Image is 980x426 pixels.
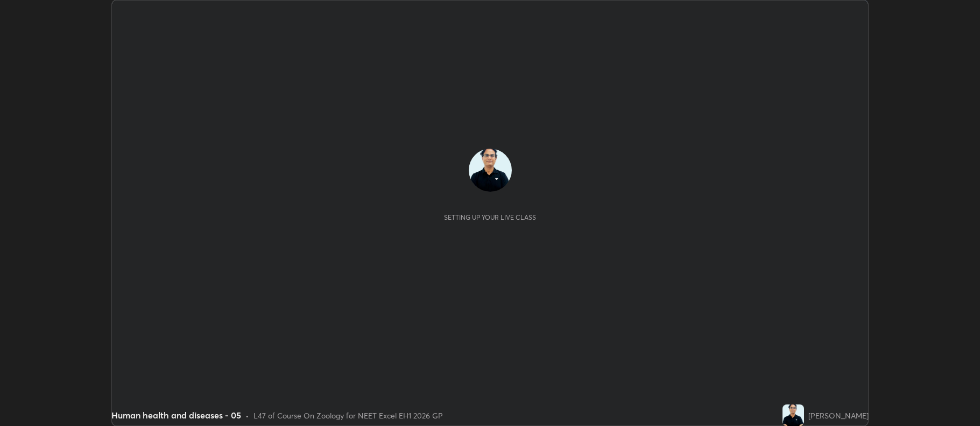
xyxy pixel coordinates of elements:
[444,213,536,221] div: Setting up your live class
[111,409,241,422] div: Human health and diseases - 05
[245,410,249,421] div: •
[469,149,512,192] img: 44dbf02e4033470aa5e07132136bfb12.jpg
[253,410,443,421] div: L47 of Course On Zoology for NEET Excel EH1 2026 GP
[808,410,869,421] div: [PERSON_NAME]
[782,404,804,426] img: 44dbf02e4033470aa5e07132136bfb12.jpg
